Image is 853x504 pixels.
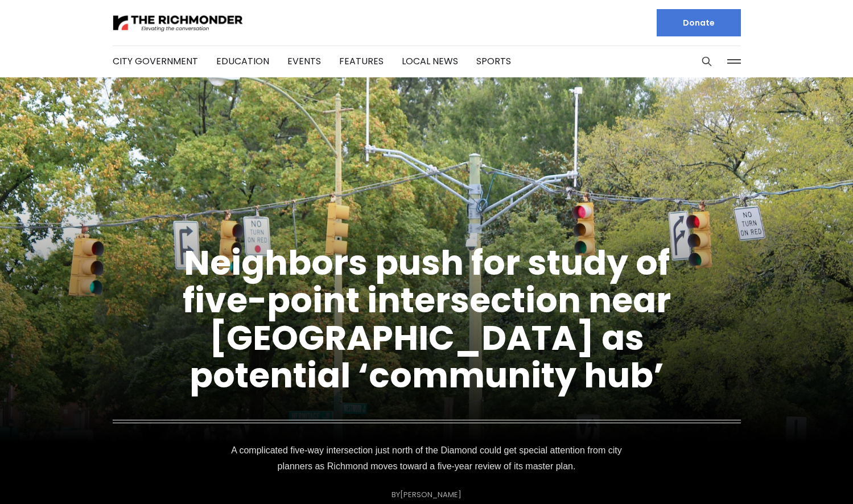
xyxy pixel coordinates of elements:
[113,55,198,68] a: City Government
[698,53,715,70] button: Search this site
[216,55,269,68] a: Education
[402,55,458,68] a: Local News
[224,443,629,474] p: A complicated five-way intersection just north of the Diamond could get special attention from ci...
[392,490,461,499] div: By
[657,9,741,36] a: Donate
[339,55,384,68] a: Features
[287,55,321,68] a: Events
[113,13,244,33] img: The Richmonder
[183,239,671,399] a: Neighbors push for study of five-point intersection near [GEOGRAPHIC_DATA] as potential ‘communit...
[476,55,511,68] a: Sports
[400,489,461,500] a: [PERSON_NAME]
